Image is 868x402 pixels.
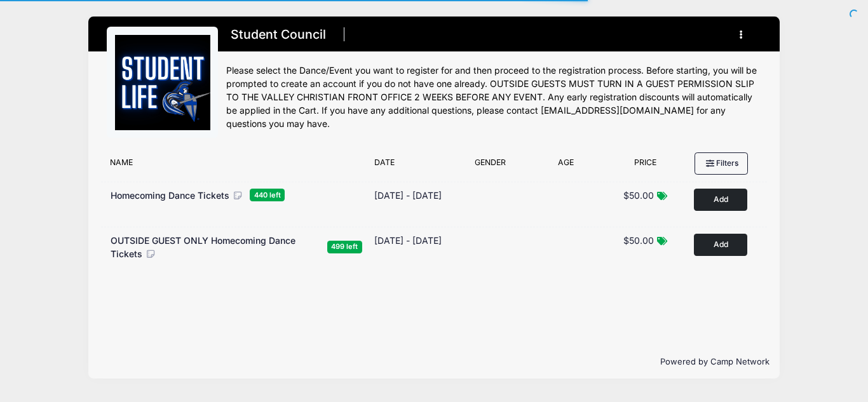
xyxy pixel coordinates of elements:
[526,157,606,175] div: Age
[226,64,761,131] div: Please select the Dance/Event you want to register for and then proceed to the registration proce...
[695,152,748,174] button: Filters
[454,157,526,175] div: Gender
[98,356,770,368] p: Powered by Camp Network
[374,234,442,247] div: [DATE] - [DATE]
[694,234,747,256] button: Add
[115,35,210,130] img: logo
[327,241,362,253] span: 499 left
[374,189,442,202] div: [DATE] - [DATE]
[606,157,685,175] div: Price
[623,235,654,246] span: $50.00
[226,23,330,46] h1: Student Council
[250,189,285,201] span: 440 left
[623,190,654,201] span: $50.00
[368,157,454,175] div: Date
[694,189,747,211] button: Add
[111,235,295,259] span: OUTSIDE GUEST ONLY Homecoming Dance Tickets
[104,157,368,175] div: Name
[111,190,229,201] span: Homecoming Dance Tickets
